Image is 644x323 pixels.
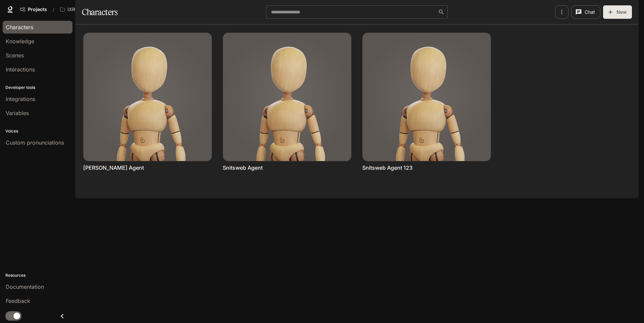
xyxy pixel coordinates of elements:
img: Snitsweb Agent 123 [363,33,491,161]
a: Go to projects [17,3,50,16]
button: Open workspace menu [57,3,109,16]
img: Ivan Agent [84,33,212,161]
button: Chat [571,5,600,19]
button: New [603,5,632,19]
h1: Characters [82,5,117,19]
a: Snitsweb Agent 123 [362,164,413,171]
a: Snitsweb Agent [223,164,263,171]
span: Projects [28,7,47,12]
a: [PERSON_NAME] Agent [83,164,144,171]
div: / [50,6,57,13]
img: Snitsweb Agent [223,33,351,161]
p: IXR_AI_DEMO [67,7,99,12]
